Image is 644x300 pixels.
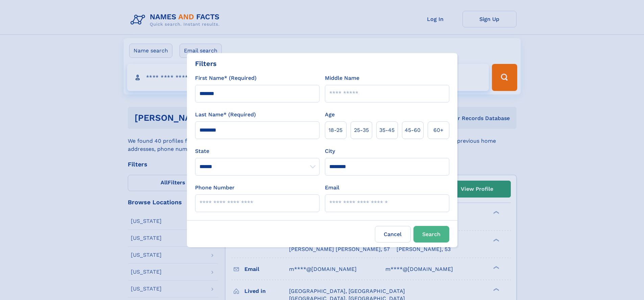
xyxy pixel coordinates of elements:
label: State [195,147,319,155]
label: Middle Name [325,74,359,82]
label: Email [325,184,339,192]
span: 18‑25 [329,126,342,134]
label: Phone Number [195,184,235,192]
span: 45‑60 [405,126,421,134]
label: First Name* (Required) [195,74,257,82]
span: 25‑35 [354,126,369,134]
label: Last Name* (Required) [195,111,256,119]
span: 35‑45 [379,126,395,134]
div: Filters [195,59,217,69]
span: 60+ [433,126,444,134]
label: Age [325,111,335,119]
label: Cancel [375,226,411,243]
label: City [325,147,335,155]
button: Search [413,226,449,243]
